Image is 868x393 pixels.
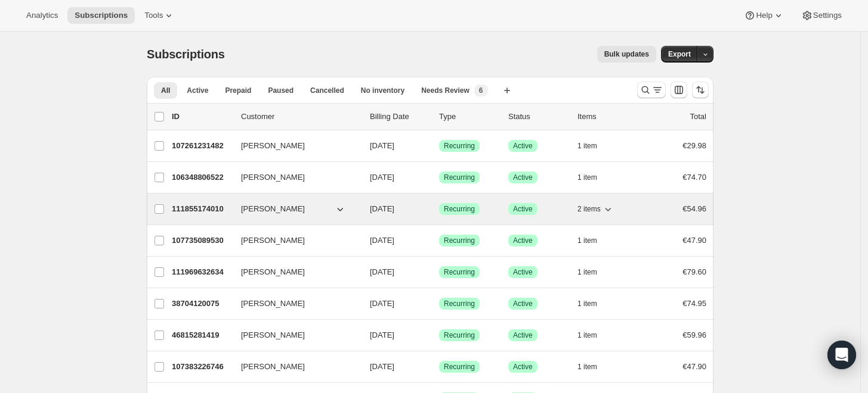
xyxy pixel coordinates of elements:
[444,299,475,308] span: Recurring
[794,7,849,24] button: Settings
[172,171,231,183] p: 106348806522
[479,86,483,95] span: 6
[513,362,533,372] span: Active
[597,46,656,63] button: Bulk updates
[682,299,706,308] span: €74.95
[172,203,231,215] p: 111855174010
[268,86,294,95] span: Paused
[172,358,706,375] div: 107383226746[PERSON_NAME][DATE]SuccessRecurringSuccessActive1 item€47.90
[577,236,597,245] span: 1 item
[577,358,610,375] button: 1 item
[577,204,601,214] span: 2 items
[172,298,231,310] p: 38704120075
[682,204,706,213] span: €54.96
[692,82,709,98] button: Sort the results
[144,11,163,20] span: Tools
[370,236,394,245] span: [DATE]
[234,231,353,250] button: [PERSON_NAME]
[513,236,533,245] span: Active
[577,327,610,344] button: 1 item
[577,141,597,151] span: 1 item
[577,362,597,372] span: 1 item
[682,173,706,182] span: €74.70
[370,362,394,371] span: [DATE]
[444,204,475,214] span: Recurring
[671,82,687,98] button: Customize table column order and visibility
[577,267,597,277] span: 1 item
[137,7,182,24] button: Tools
[827,341,856,369] div: Open Intercom Messenger
[234,199,353,219] button: [PERSON_NAME]
[668,49,691,59] span: Export
[310,86,344,95] span: Cancelled
[225,86,251,95] span: Prepaid
[690,111,706,123] p: Total
[241,329,305,341] span: [PERSON_NAME]
[737,7,791,24] button: Help
[577,299,597,308] span: 1 item
[682,236,706,245] span: €47.90
[370,204,394,213] span: [DATE]
[577,330,597,340] span: 1 item
[172,232,706,249] div: 107735089530[PERSON_NAME][DATE]SuccessRecurringSuccessActive1 item€47.90
[172,201,706,217] div: 111855174010[PERSON_NAME][DATE]SuccessRecurringSuccessActive2 items€54.96
[682,267,706,276] span: €79.60
[75,11,128,20] span: Subscriptions
[682,141,706,150] span: €29.98
[577,138,610,154] button: 1 item
[172,264,706,280] div: 111969632634[PERSON_NAME][DATE]SuccessRecurringSuccessActive1 item€79.60
[370,173,394,182] span: [DATE]
[234,263,353,282] button: [PERSON_NAME]
[682,330,706,339] span: €59.96
[498,82,517,99] button: Create new view
[513,299,533,308] span: Active
[577,111,637,123] div: Items
[361,86,404,95] span: No inventory
[370,141,394,150] span: [DATE]
[241,203,305,215] span: [PERSON_NAME]
[187,86,208,95] span: Active
[234,136,353,155] button: [PERSON_NAME]
[508,111,568,123] p: Status
[439,111,499,123] div: Type
[444,173,475,182] span: Recurring
[370,111,430,123] p: Billing Date
[234,294,353,313] button: [PERSON_NAME]
[26,11,58,20] span: Analytics
[661,46,698,63] button: Export
[444,267,475,277] span: Recurring
[172,111,231,123] p: ID
[241,111,360,123] p: Customer
[67,7,135,24] button: Subscriptions
[172,361,231,373] p: 107383226746
[19,7,65,24] button: Analytics
[577,173,597,182] span: 1 item
[682,362,706,371] span: €47.90
[444,330,475,340] span: Recurring
[241,298,305,310] span: [PERSON_NAME]
[513,141,533,151] span: Active
[444,236,475,245] span: Recurring
[813,11,842,20] span: Settings
[577,295,610,312] button: 1 item
[370,299,394,308] span: [DATE]
[234,357,353,376] button: [PERSON_NAME]
[513,330,533,340] span: Active
[513,204,533,214] span: Active
[577,264,610,280] button: 1 item
[577,169,610,186] button: 1 item
[241,266,305,278] span: [PERSON_NAME]
[637,82,666,98] button: Search and filter results
[172,138,706,154] div: 107261231482[PERSON_NAME][DATE]SuccessRecurringSuccessActive1 item€29.98
[421,86,469,95] span: Needs Review
[172,111,706,123] div: IDCustomerBilling DateTypeStatusItemsTotal
[241,140,305,152] span: [PERSON_NAME]
[172,327,706,344] div: 46815281419[PERSON_NAME][DATE]SuccessRecurringSuccessActive1 item€59.96
[444,141,475,151] span: Recurring
[577,232,610,249] button: 1 item
[172,329,231,341] p: 46815281419
[513,267,533,277] span: Active
[234,326,353,345] button: [PERSON_NAME]
[241,235,305,247] span: [PERSON_NAME]
[172,266,231,278] p: 111969632634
